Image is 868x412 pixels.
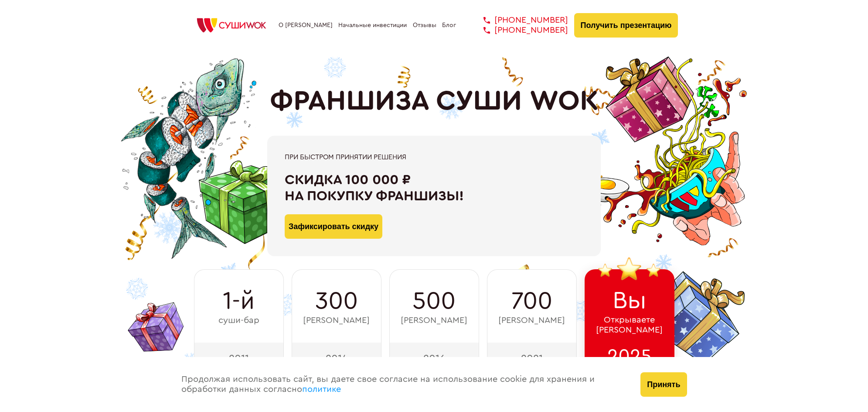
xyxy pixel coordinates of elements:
span: 1-й [223,287,255,315]
h1: ФРАНШИЗА СУШИ WOK [270,85,599,117]
button: Получить презентацию [574,13,678,38]
span: 500 [412,287,456,315]
div: 2021 [487,343,577,374]
span: [PERSON_NAME] [498,316,565,326]
span: Открываете [PERSON_NAME] [596,315,663,335]
div: 2011 [194,343,284,374]
button: Зафиксировать скидку [285,214,382,239]
span: 300 [315,287,358,315]
button: Принять [640,372,687,397]
span: [PERSON_NAME] [401,316,467,326]
img: СУШИWOK [190,16,273,35]
span: Вы [613,287,647,315]
a: Блог [442,22,456,29]
a: Отзывы [413,22,436,29]
a: Начальные инвестиции [338,22,407,29]
span: суши-бар [218,316,259,326]
a: [PHONE_NUMBER] [470,15,568,25]
span: [PERSON_NAME] [303,316,370,326]
div: При быстром принятии решения [285,153,583,161]
a: политике [302,385,341,394]
div: Скидка 100 000 ₽ на покупку франшизы! [285,172,583,204]
a: О [PERSON_NAME] [279,22,333,29]
a: [PHONE_NUMBER] [470,25,568,35]
div: Продолжая использовать сайт, вы даете свое согласие на использование cookie для хранения и обрабо... [173,357,632,412]
span: 700 [511,287,552,315]
div: 2025 [585,343,674,374]
div: 2014 [292,343,381,374]
div: 2016 [389,343,479,374]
